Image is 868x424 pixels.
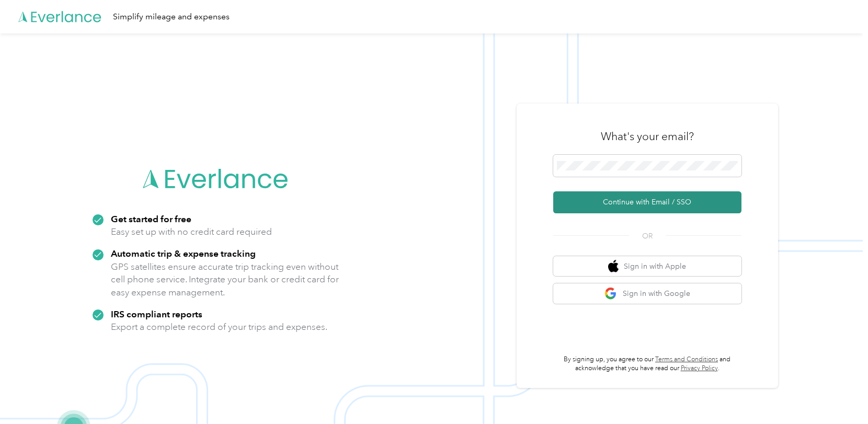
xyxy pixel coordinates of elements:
[553,355,741,373] p: By signing up, you agree to our and acknowledge that you have read our .
[601,129,694,144] h3: What's your email?
[553,191,741,213] button: Continue with Email / SSO
[655,356,718,363] a: Terms and Conditions
[111,213,191,224] strong: Get started for free
[604,287,618,300] img: google logo
[681,364,718,372] a: Privacy Policy
[111,320,327,334] p: Export a complete record of your trips and expenses.
[553,256,741,277] button: apple logoSign in with Apple
[608,260,619,273] img: apple logo
[113,10,230,24] div: Simplify mileage and expenses
[111,225,272,238] p: Easy set up with no credit card required
[553,283,741,304] button: google logoSign in with Google
[111,308,202,319] strong: IRS compliant reports
[629,231,666,242] span: OR
[111,248,256,259] strong: Automatic trip & expense tracking
[111,260,339,299] p: GPS satellites ensure accurate trip tracking even without cell phone service. Integrate your bank...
